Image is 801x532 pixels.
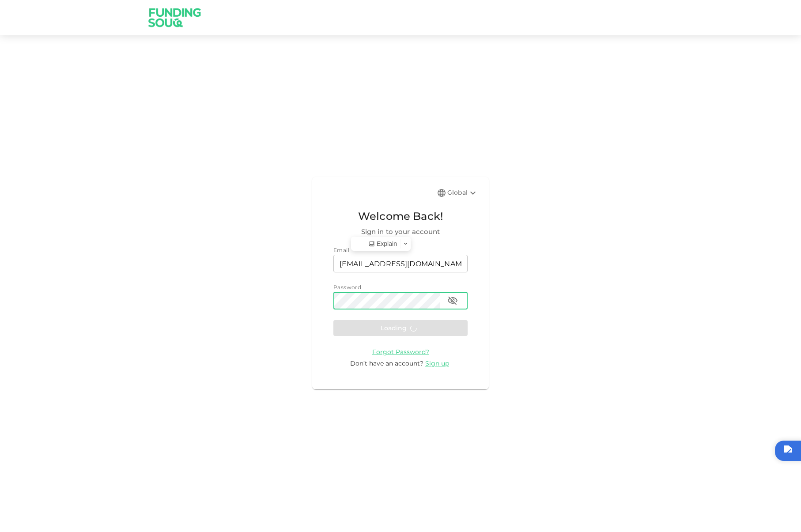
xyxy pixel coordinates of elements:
div: Global [447,188,478,198]
span: Password [333,284,361,291]
span: Sign in to your account [333,226,468,237]
input: email [333,255,468,272]
input: password [333,292,440,309]
a: Forgot Password? [372,347,429,356]
span: Forgot Password? [372,348,429,356]
span: Email [333,247,349,253]
span: Welcome Back! [333,208,468,225]
span: Don’t have an account? [350,359,423,367]
span: Sign up [425,359,449,367]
